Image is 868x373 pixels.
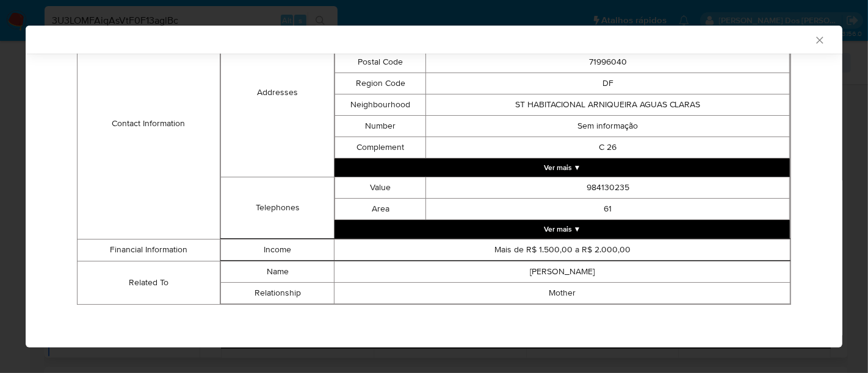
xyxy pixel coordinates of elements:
[426,115,790,137] td: Sem informação
[335,115,426,137] td: Number
[220,9,335,177] td: Addresses
[426,51,790,73] td: 71996040
[335,158,790,177] button: Expand array
[426,73,790,94] td: DF
[335,94,426,115] td: Neighbourhood
[335,137,426,158] td: Complement
[220,261,335,282] td: Name
[335,239,790,260] td: Mais de R$ 1.500,00 a R$ 2.000,00
[220,177,335,238] td: Telephones
[220,239,335,260] td: Income
[335,51,426,73] td: Postal Code
[426,177,790,198] td: 984130235
[426,198,790,219] td: 61
[78,9,220,239] td: Contact Information
[335,177,426,198] td: Value
[426,94,790,115] td: ST HABITACIONAL ARNIQUEIRA AGUAS CLARAS
[78,239,220,261] td: Financial Information
[335,220,790,238] button: Expand array
[220,282,335,304] td: Relationship
[426,137,790,158] td: C 26
[26,26,842,347] div: closure-recommendation-modal
[78,261,220,304] td: Related To
[335,282,790,304] td: Mother
[814,34,825,45] button: Fechar a janela
[335,73,426,94] td: Region Code
[335,198,426,219] td: Area
[335,261,790,282] td: [PERSON_NAME]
